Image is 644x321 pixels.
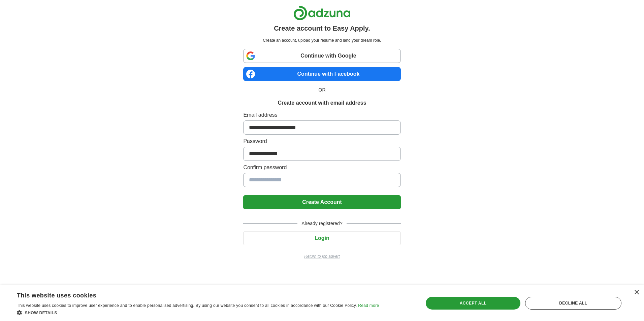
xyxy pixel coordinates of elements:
[243,164,400,172] label: Confirm password
[297,220,346,227] span: Already registered?
[426,297,520,310] div: Accept all
[245,37,399,43] p: Create an account, upload your resume and land your dream role.
[293,5,351,21] img: Adzuna logo
[243,111,400,119] label: Email address
[243,231,400,245] button: Login
[243,49,400,63] a: Continue with Google
[278,99,366,107] h1: Create account with email address
[243,235,400,241] a: Login
[243,67,400,81] a: Continue with Facebook
[315,86,330,94] span: OR
[274,23,370,33] h1: Create account to Easy Apply.
[17,303,357,308] span: This website uses cookies to improve user experience and to enable personalised advertising. By u...
[525,297,621,310] div: Decline all
[243,195,400,209] button: Create Account
[634,290,639,295] div: Close
[243,137,400,145] label: Password
[17,309,379,316] div: Show details
[358,303,379,308] a: Read more, opens a new window
[17,289,362,299] div: This website uses cookies
[243,253,400,259] a: Return to job advert
[25,311,57,315] span: Show details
